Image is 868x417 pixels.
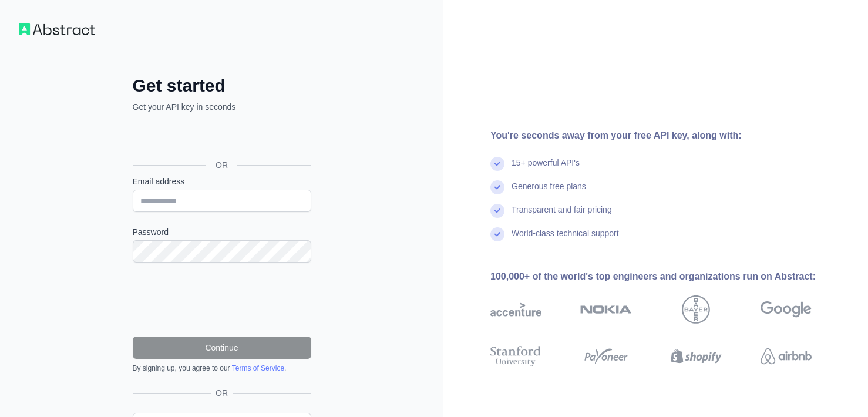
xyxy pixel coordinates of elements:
[133,226,311,238] label: Password
[682,295,710,324] img: bayer
[490,157,504,171] img: check mark
[761,344,812,369] img: airbnb
[19,23,95,35] img: Workflow
[671,344,722,369] img: shopify
[490,227,504,241] img: check mark
[232,364,284,372] a: Terms of Service
[133,75,311,96] h2: Get started
[133,176,311,187] label: Email address
[133,101,311,113] p: Get your API key in seconds
[133,337,311,359] button: Continue
[211,387,233,399] span: OR
[490,270,849,284] div: 100,000+ of the world's top engineers and organizations run on Abstract:
[490,295,541,324] img: accenture
[127,126,315,152] iframe: Botão "Fazer login com o Google"
[580,344,631,369] img: payoneer
[761,295,812,324] img: google
[490,344,541,369] img: stanford university
[206,159,237,171] span: OR
[490,180,504,194] img: check mark
[512,157,580,180] div: 15+ powerful API's
[490,204,504,218] img: check mark
[512,204,612,227] div: Transparent and fair pricing
[512,227,619,251] div: World-class technical support
[490,129,849,143] div: You're seconds away from your free API key, along with:
[133,364,311,373] div: By signing up, you agree to our .
[580,295,631,324] img: nokia
[133,277,311,322] iframe: reCAPTCHA
[512,180,586,204] div: Generous free plans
